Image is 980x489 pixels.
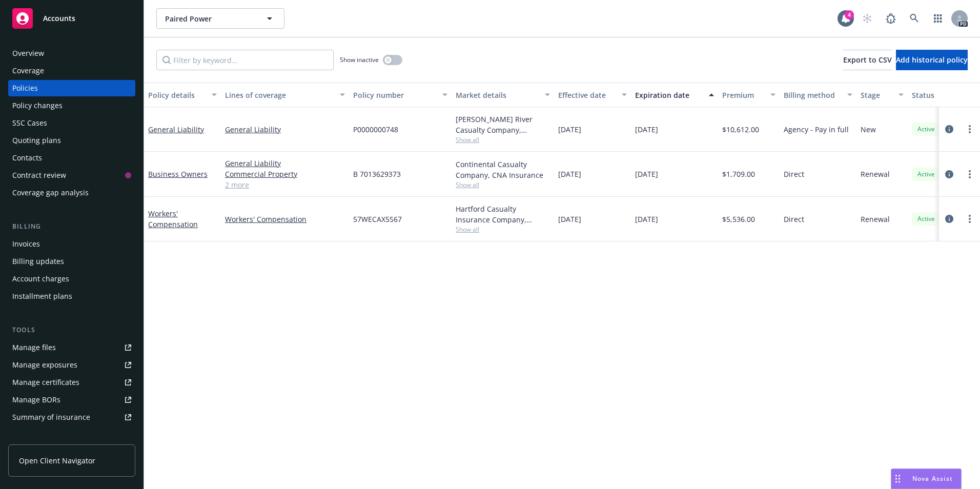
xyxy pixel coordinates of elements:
div: Policy details [148,90,206,100]
input: Filter by keyword... [156,50,334,70]
div: Coverage [12,63,44,79]
div: Policy number [353,90,436,100]
div: Contract review [12,167,66,184]
span: Active [916,214,936,223]
button: Export to CSV [843,50,892,70]
span: Show inactive [340,55,379,64]
span: Show all [456,180,550,189]
div: [PERSON_NAME] River Casualty Company, [PERSON_NAME] River Group, RT Specialty Insurance Services,... [456,114,550,135]
span: Direct [784,214,804,225]
div: Billing method [784,90,841,100]
a: Policies [8,80,135,96]
button: Billing method [780,83,856,107]
a: Coverage [8,63,135,79]
div: Invoices [12,236,40,252]
span: $1,709.00 [722,169,755,179]
a: more [964,213,976,225]
a: General Liability [225,124,345,135]
span: 57WECAX5S67 [353,214,402,225]
a: Search [904,8,925,29]
button: Lines of coverage [221,83,349,107]
a: Accounts [8,4,135,33]
a: more [964,168,976,180]
a: Workers' Compensation [148,209,198,229]
a: Contract review [8,167,135,184]
a: Summary of insurance [8,409,135,425]
span: P0000000748 [353,124,398,135]
a: Start snowing [857,8,877,29]
div: Account charges [12,271,69,287]
a: Account charges [8,271,135,287]
a: circleInformation [943,168,955,180]
div: Stage [861,90,892,100]
div: Summary of insurance [12,409,90,425]
div: Coverage gap analysis [12,185,89,201]
span: Direct [784,169,804,179]
span: $10,612.00 [722,124,759,135]
a: more [964,123,976,135]
button: Nova Assist [891,468,962,489]
span: B 7013629373 [353,169,401,179]
a: Billing updates [8,253,135,270]
a: Commercial Property [225,169,345,179]
a: Manage certificates [8,374,135,391]
a: Manage BORs [8,392,135,408]
span: [DATE] [635,169,658,179]
div: Manage exposures [12,357,77,373]
div: Quoting plans [12,132,61,149]
span: Show all [456,225,550,234]
span: [DATE] [635,124,658,135]
span: New [861,124,876,135]
a: Policy changes [8,97,135,114]
div: SSC Cases [12,115,47,131]
a: 2 more [225,179,345,190]
span: [DATE] [558,124,581,135]
button: Policy details [144,83,221,107]
div: Manage BORs [12,392,60,408]
span: Active [916,125,936,134]
span: Agency - Pay in full [784,124,849,135]
div: 4 [845,10,854,19]
a: Contacts [8,150,135,166]
a: Coverage gap analysis [8,185,135,201]
span: $5,536.00 [722,214,755,225]
a: Invoices [8,236,135,252]
div: Manage certificates [12,374,79,391]
a: Workers' Compensation [225,214,345,225]
div: Contacts [12,150,42,166]
button: Market details [452,83,554,107]
a: General Liability [225,158,345,169]
div: Continental Casualty Company, CNA Insurance [456,159,550,180]
span: [DATE] [558,169,581,179]
a: circleInformation [943,213,955,225]
div: Market details [456,90,539,100]
span: Renewal [861,214,890,225]
a: Installment plans [8,288,135,304]
a: Business Owners [148,169,208,179]
button: Paired Power [156,8,284,29]
button: Expiration date [631,83,718,107]
span: [DATE] [558,214,581,225]
div: Drag to move [891,469,904,488]
span: Accounts [43,14,75,23]
span: Add historical policy [896,55,968,65]
button: Stage [856,83,908,107]
button: Policy number [349,83,452,107]
a: circleInformation [943,123,955,135]
a: Manage files [8,339,135,356]
div: Installment plans [12,288,72,304]
span: Active [916,170,936,179]
div: Billing updates [12,253,64,270]
button: Add historical policy [896,50,968,70]
a: SSC Cases [8,115,135,131]
a: Report a Bug [881,8,901,29]
a: Quoting plans [8,132,135,149]
a: Manage exposures [8,357,135,373]
div: Billing [8,221,135,232]
div: Tools [8,325,135,335]
span: Export to CSV [843,55,892,65]
a: Overview [8,45,135,62]
span: Paired Power [165,13,254,24]
a: Switch app [928,8,948,29]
